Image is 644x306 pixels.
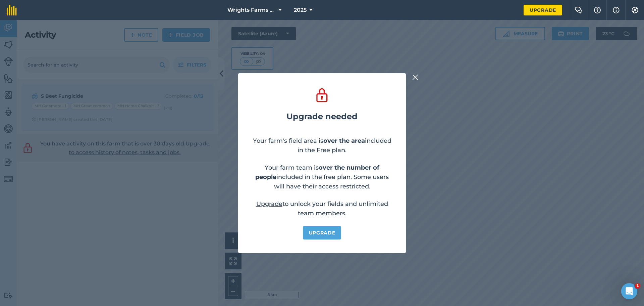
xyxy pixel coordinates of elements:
[7,5,17,15] img: fieldmargin Logo
[613,6,620,14] img: svg+xml;base64,PHN2ZyB4bWxucz0iaHR0cDovL3d3dy53My5vcmcvMjAwMC9zdmciIHdpZHRoPSIxNyIgaGVpZ2h0PSIxNy...
[303,226,341,239] a: Upgrade
[256,200,282,208] a: Upgrade
[227,6,276,14] span: Wrights Farms Contracting
[635,283,640,289] span: 1
[593,7,601,13] img: A question mark icon
[575,7,583,13] img: Two speech bubbles overlapping with the left bubble in the forefront
[252,136,392,155] p: Your farm's field area is included in the Free plan.
[323,137,365,144] strong: over the area
[412,73,418,81] img: svg+xml;base64,PHN2ZyB4bWxucz0iaHR0cDovL3d3dy53My5vcmcvMjAwMC9zdmciIHdpZHRoPSIyMiIgaGVpZ2h0PSIzMC...
[621,283,637,299] iframe: Intercom live chat
[286,112,358,121] h2: Upgrade needed
[252,199,392,218] p: to unlock your fields and unlimited team members.
[524,5,562,15] a: Upgrade
[252,163,392,191] p: Your farm team is included in the free plan. Some users will have their access restricted.
[631,7,639,13] img: A cog icon
[294,6,307,14] span: 2025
